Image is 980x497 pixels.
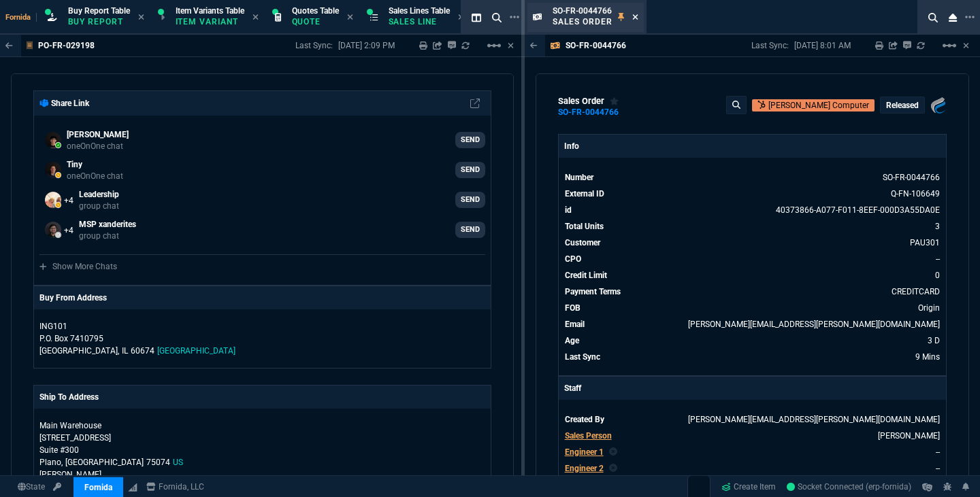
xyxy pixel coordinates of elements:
[389,6,450,16] span: Sales Lines Table
[39,332,485,345] p: P.O. Box 7410795
[565,205,572,215] span: id
[610,96,619,107] div: Add to Watchlist
[5,41,13,50] nx-icon: Back to Table
[565,254,581,264] span: CPO
[39,458,63,467] span: Plano,
[963,40,969,51] a: Hide Workbench
[564,187,941,201] tr: See Marketplace Order
[338,40,395,51] p: [DATE] 2:09 PM
[559,135,946,158] p: Info
[67,141,129,152] p: oneOnOne chat
[553,6,612,16] span: SO-FR-0044766
[892,287,940,296] span: CREDITCARD
[776,205,940,215] span: See Marketplace Order
[565,173,593,182] span: Number
[564,220,941,233] tr: undefined
[67,158,123,171] p: Tiny
[558,96,619,107] div: sales order
[565,447,604,457] span: Engineer 1
[564,301,941,315] tr: undefined
[39,186,485,213] a: scott@fornida.com,farzad@fornida.com,sarah.costa@fornida.com,steven.huang@fornida.com,ryan.neptun...
[466,10,487,26] nx-icon: Split Panels
[559,377,946,400] p: Staff
[39,391,99,403] p: Ship To Address
[632,12,638,23] nx-icon: Close Tab
[688,320,940,329] span: steve@paumen.com
[565,189,604,199] span: External ID
[39,97,89,109] p: Share Link
[936,464,940,473] span: --
[67,128,129,141] p: [PERSON_NAME]
[565,222,604,231] span: Total Units
[530,41,538,50] nx-icon: Back to Table
[564,413,941,426] tr: undefined
[564,429,941,443] tr: undefined
[34,65,99,74] span: Shipment Number
[565,271,607,280] span: Credit Limit
[508,40,514,51] a: Hide Workbench
[565,352,600,362] span: Last Sync
[131,346,154,356] span: 60674
[564,171,941,184] tr: See Marketplace Order
[138,12,144,23] nx-icon: Close Tab
[79,188,119,201] p: Leadership
[553,16,612,27] p: Sales Order
[609,446,617,458] nx-icon: Clear selected rep
[936,447,940,457] span: --
[157,346,235,356] span: [GEOGRAPHIC_DATA]
[38,40,95,51] p: PO-FR-029198
[566,40,626,51] p: SO-FR-0044766
[39,156,485,184] a: ryan.neptune@fornida.com
[688,415,940,424] span: FIONA.ROSSI@FORNIDA.COM
[564,334,941,347] tr: 8/11/25 => 7:00 PM
[173,458,183,467] span: US
[565,238,600,247] span: Customer
[965,11,975,24] nx-icon: Open New Tab
[935,271,940,280] span: 0
[564,203,941,217] tr: See Marketplace Order
[609,462,617,475] nx-icon: Clear selected rep
[39,419,170,432] p: Main Warehouse
[79,230,136,241] p: group chat
[486,37,502,54] mat-icon: Example home icon
[923,10,943,26] nx-icon: Search
[564,350,941,364] tr: 8/14/25 => 8:01 AM
[39,216,485,243] a: kantha.kathiravan@fornida.com,Kaleb.Hutchinson@fornida.com,michael.licea@fornida.com,billy.hefner...
[794,40,851,51] p: [DATE] 8:01 AM
[39,468,485,481] p: [PERSON_NAME]
[455,222,485,238] a: SEND
[146,458,170,467] span: 75074
[915,352,940,362] span: 8/14/25 => 8:01 AM
[39,320,170,332] p: ING101
[558,112,619,114] a: SO-FR-0044766
[455,132,485,148] a: SEND
[565,415,604,424] span: Created By
[49,481,65,493] a: API TOKEN
[565,320,585,329] span: Email
[39,126,485,154] a: michael.licea@fornida.com
[928,336,940,345] span: 8/11/25 => 7:00 PM
[295,40,338,51] p: Last Sync:
[565,464,604,473] span: Engineer 2
[883,173,940,182] span: See Marketplace Order
[487,65,491,74] a: --
[39,292,107,304] p: Buy From Address
[292,16,339,27] p: Quote
[252,12,259,23] nx-icon: Close Tab
[67,171,123,182] p: oneOnOne chat
[458,12,464,23] nx-icon: Close Tab
[68,16,130,27] p: Buy Report
[787,481,911,493] a: Fx44QM7gq0Y3t6LoAABW
[787,482,911,492] span: Socket Connected (erp-fornida)
[455,162,485,178] a: SEND
[936,254,940,264] a: --
[565,431,612,441] span: Sales Person
[487,10,507,26] nx-icon: Search
[176,6,244,16] span: Item Variants Table
[79,218,136,230] p: MSP xanderites
[292,6,339,16] span: Quotes Table
[943,10,962,26] nx-icon: Close Workbench
[886,100,919,111] p: Released
[565,336,579,345] span: Age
